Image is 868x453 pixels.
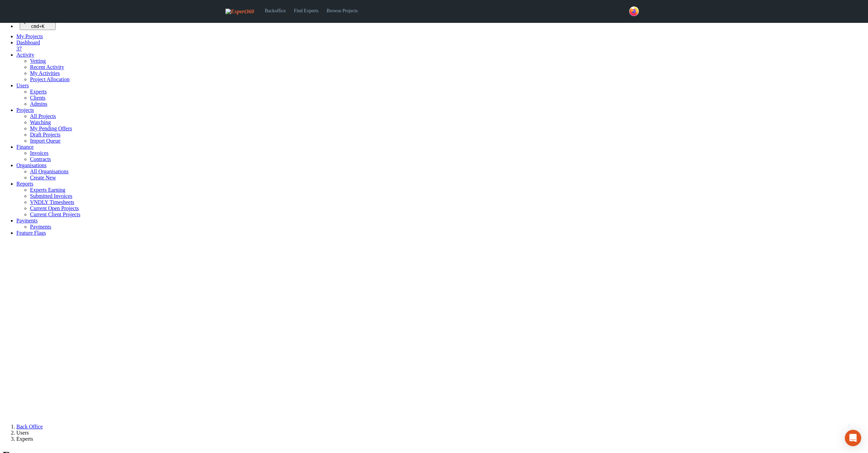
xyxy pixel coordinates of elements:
a: Recent Activity [30,64,64,70]
a: Back Office [16,424,43,429]
kbd: cmd [31,24,39,29]
a: My Activities [30,70,60,76]
a: Clients [30,95,45,101]
img: 43c7540e-2bad-45db-b78b-6a21b27032e5-normal.png [629,6,639,16]
a: Feature Flags [16,230,46,236]
div: Open Intercom Messenger [845,430,861,446]
a: Submitted Invoices [30,193,72,199]
a: Activity [16,52,34,58]
a: Finance [16,144,34,150]
a: Draft Projects [30,132,60,137]
a: Experts Earning [30,187,65,193]
a: All Organisations [30,169,69,174]
li: Users [16,430,865,436]
img: Expert360 [225,9,254,15]
a: My Projects [16,33,43,39]
a: My Pending Offers [30,126,72,131]
a: Current Open Projects [30,205,79,211]
a: Experts [30,89,47,94]
a: Payments [16,218,38,223]
a: Payments [30,224,51,230]
span: 37 [16,46,22,52]
a: Users [16,83,29,88]
a: Contracts [30,156,51,162]
a: All Projects [30,113,56,119]
kbd: K [42,24,44,29]
a: Create New [30,175,56,180]
a: Current Client Projects [30,211,80,217]
a: Import Queue [30,138,60,144]
a: Dashboard 37 [16,40,865,52]
a: Reports [16,181,33,187]
a: Organisations [16,162,47,168]
a: Vetting [30,58,46,64]
a: VNDLY Timesheets [30,199,74,205]
a: Projects [16,107,34,113]
span: Dashboard [16,40,40,45]
a: Watching [30,119,51,125]
a: Invoices [30,150,48,156]
a: Admins [30,101,47,107]
button: Quick search... cmd+K [20,18,56,30]
a: Project Allocation [30,76,70,82]
li: Experts [16,436,865,442]
div: + [23,24,53,29]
